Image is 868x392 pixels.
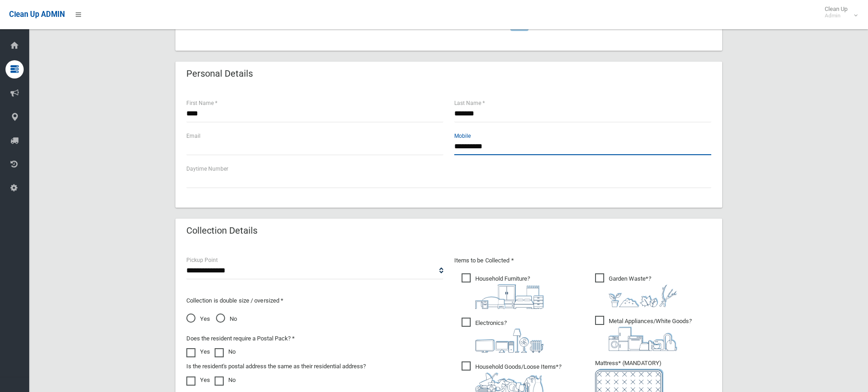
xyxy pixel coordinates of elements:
[186,295,443,306] p: Collection is double size / oversized *
[609,327,677,351] img: 36c1b0289cb1767239cdd3de9e694f19.png
[820,5,857,19] span: Clean Up
[475,329,544,353] img: 394712a680b73dbc3d2a6a3a7ffe5a07.png
[475,284,544,309] img: aa9efdbe659d29b613fca23ba79d85cb.png
[609,318,692,351] i: ?
[215,375,236,386] label: No
[186,314,210,324] span: Yes
[186,375,210,386] label: Yes
[462,318,544,353] span: Electronics
[9,10,65,19] span: Clean Up ADMIN
[609,284,677,307] img: 4fd8a5c772b2c999c83690221e5242e0.png
[462,273,544,309] span: Household Furniture
[215,346,236,357] label: No
[825,12,847,19] small: Admin
[475,275,544,309] i: ?
[175,65,264,83] header: Personal Details
[609,275,677,307] i: ?
[175,222,268,240] header: Collection Details
[186,333,295,344] label: Does the resident require a Postal Pack? *
[454,255,711,266] p: Items to be Collected *
[595,316,692,351] span: Metal Appliances/White Goods
[595,273,677,307] span: Garden Waste*
[216,314,237,324] span: No
[186,361,366,372] label: Is the resident's postal address the same as their residential address?
[186,346,210,357] label: Yes
[475,319,544,353] i: ?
